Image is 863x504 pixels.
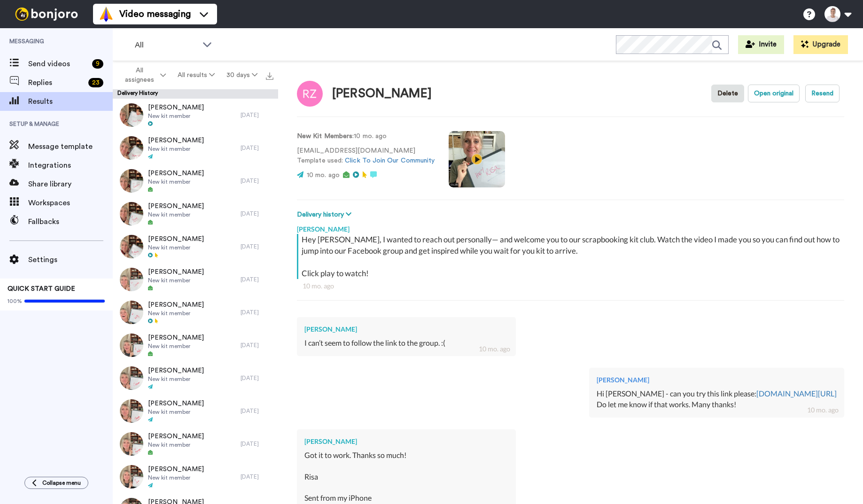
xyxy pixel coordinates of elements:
button: All results [172,67,221,84]
span: [PERSON_NAME] [148,300,204,310]
div: I can’t seem to follow the link to the group. :( [304,338,508,349]
div: 10 mo. ago [807,405,839,415]
a: [PERSON_NAME]New kit member[DATE] [113,296,278,329]
span: All assignees [120,66,158,85]
button: Collapse menu [24,477,88,489]
a: [PERSON_NAME]New kit member[DATE] [113,329,278,362]
div: [DATE] [241,473,273,481]
a: [PERSON_NAME]New kit member[DATE] [113,427,278,460]
span: [PERSON_NAME] [148,103,204,112]
span: New kit member [148,112,204,120]
div: Hi [PERSON_NAME] - can you try this link please: [597,388,837,399]
img: c7502191-ca9a-409f-9629-b2d5c99de4e1-thumb.jpg [120,202,143,225]
div: 10 mo. ago [479,344,510,354]
span: New kit member [148,375,204,383]
span: [PERSON_NAME] [148,465,204,474]
span: Share library [28,178,113,190]
div: [PERSON_NAME] [332,87,432,101]
span: New kit member [148,408,204,416]
img: ba8bf19c-0815-4d8d-9bd5-e0bc1e123711-thumb.jpg [120,103,143,127]
img: 0b8c2e61-bc18-464e-b763-bc6dd45942be-thumb.jpg [120,169,143,193]
a: [PERSON_NAME]New kit member[DATE] [113,164,278,197]
p: : 10 mo. ago [297,132,435,141]
span: New kit member [148,244,204,251]
a: [PERSON_NAME]New kit member[DATE] [113,362,278,395]
img: 869d77e3-0dad-40c9-8bcc-08e71525a08d-thumb.jpg [120,235,143,258]
a: [PERSON_NAME]New kit member[DATE] [113,230,278,263]
div: [DATE] [241,407,273,415]
a: Click To Join Our Community [345,157,435,164]
span: [PERSON_NAME] [148,202,204,211]
img: 211db748-50e9-4f79-9fcc-9952d905e248-thumb.jpg [120,268,143,291]
div: [DATE] [241,309,273,316]
a: [PERSON_NAME]New kit member[DATE] [113,460,278,493]
a: [PERSON_NAME]New kit member[DATE] [113,99,278,132]
button: 30 days [220,67,263,84]
img: 50584cc6-7413-498e-86f4-8edeb3bee6ec-thumb.jpg [120,465,143,488]
img: ab3dd9c1-df52-430c-966f-06185a4a9723-thumb.jpg [120,366,143,390]
div: [DATE] [241,111,273,119]
button: Delete [711,85,744,102]
span: New kit member [148,277,204,284]
div: [DATE] [241,243,273,250]
a: [PERSON_NAME]New kit member[DATE] [113,395,278,427]
span: 10 mo. ago [307,172,340,178]
a: [PERSON_NAME]New kit member[DATE] [113,132,278,164]
div: 9 [92,59,103,69]
div: [PERSON_NAME] [597,375,837,385]
div: 10 mo. ago [303,281,839,291]
p: [EMAIL_ADDRESS][DOMAIN_NAME] Template used: [297,146,435,166]
img: bj-logo-header-white.svg [11,8,82,21]
strong: New Kit Members [297,133,352,140]
span: Results [28,96,113,107]
span: [PERSON_NAME] [148,366,204,375]
a: [DOMAIN_NAME][URL] [756,389,837,398]
img: 55342163-fcf8-485d-8cb3-a4029d0a0851-thumb.jpg [120,301,143,324]
div: Delivery History [113,89,278,99]
div: Hey [PERSON_NAME], I wanted to reach out personally— and welcome you to our scrapbooking kit club... [302,234,842,279]
span: Fallbacks [28,216,113,227]
div: [PERSON_NAME] [304,325,508,334]
span: Workspaces [28,197,113,209]
button: Open original [748,85,800,102]
span: New kit member [148,178,204,186]
div: [DATE] [241,210,273,217]
img: 96181d89-4844-4924-a262-3bc3f3692e82-thumb.jpg [120,333,143,357]
span: Send videos [28,58,88,70]
span: [PERSON_NAME] [148,136,204,145]
div: [DATE] [241,341,273,349]
a: [PERSON_NAME]New kit member[DATE] [113,197,278,230]
span: New kit member [148,211,204,218]
div: [PERSON_NAME] [297,220,844,234]
span: Collapse menu [42,479,81,487]
img: export.svg [266,72,273,80]
div: Do let me know if that works. Many thanks! [597,399,837,410]
span: [PERSON_NAME] [148,169,204,178]
span: [PERSON_NAME] [148,333,204,342]
span: [PERSON_NAME] [148,432,204,441]
span: 100% [8,297,22,305]
span: Video messaging [119,8,191,21]
button: Resend [805,85,840,102]
span: All [135,39,198,51]
span: New kit member [148,145,204,153]
button: Export all results that match these filters now. [263,68,276,82]
span: Settings [28,254,113,265]
span: New kit member [148,310,204,317]
img: vm-color.svg [99,7,114,22]
div: [DATE] [241,276,273,283]
span: Message template [28,141,113,152]
img: Image of Risa Zimmer [297,81,323,107]
div: [PERSON_NAME] [304,437,508,446]
div: [DATE] [241,144,273,152]
span: [PERSON_NAME] [148,267,204,277]
a: [PERSON_NAME]New kit member[DATE] [113,263,278,296]
img: 6c41e295-e160-42e2-b4f2-f39803a3f616-thumb.jpg [120,399,143,423]
img: 4c6bcbb9-3294-436a-989b-2c5580eaf7d5-thumb.jpg [120,432,143,456]
button: All assignees [115,62,172,88]
span: New kit member [148,441,204,449]
div: 23 [88,78,103,87]
button: Upgrade [793,35,848,54]
img: 9d78387d-8348-4829-b6c5-3e5044912de4-thumb.jpg [120,136,143,160]
span: QUICK START GUIDE [8,286,75,292]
